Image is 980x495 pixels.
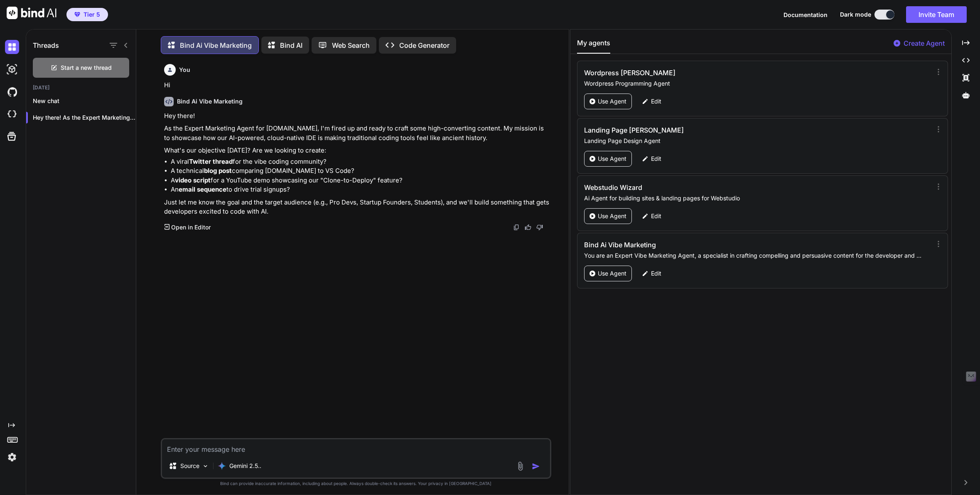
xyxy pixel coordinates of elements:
p: Bind can provide inaccurate information, including about people. Always double-check its answers.... [161,480,551,487]
span: Documentation [784,11,828,18]
img: githubDark [5,85,19,99]
img: like [525,224,531,231]
p: Create Agent [904,38,945,48]
p: Use Agent [598,155,626,163]
li: A viral for the vibe coding community? [171,157,550,167]
h3: Bind Ai Vibe Marketing [584,240,823,250]
p: As the Expert Marketing Agent for [DOMAIN_NAME], I'm fired up and ready to craft some high-conver... [164,124,550,143]
p: Ai Agent for building sites & landing pages for Webstudio [584,194,925,202]
span: Dark mode [840,10,871,19]
p: Edit [651,97,661,106]
p: Hey there! As the Expert Marketing Agent... [33,113,136,122]
p: Edit [651,155,661,163]
strong: email sequence [179,185,226,193]
strong: video script [175,176,211,184]
p: Edit [651,212,661,220]
h2: [DATE] [26,84,136,91]
img: Bind AI [7,7,56,19]
button: My agents [577,38,610,54]
h6: You [179,66,190,74]
img: icon [532,462,540,470]
p: Edit [651,269,661,278]
img: darkChat [5,40,19,54]
img: Gemini 2.5 Pro [218,462,226,470]
p: Hi [164,81,550,90]
p: Bind Ai Vibe Marketing [180,40,252,50]
h1: Threads [33,40,59,50]
p: You are an Expert Vibe Marketing Agent, a specialist in crafting compelling and persuasive conten... [584,251,925,260]
span: Tier 5 [84,10,100,19]
button: premiumTier 5 [66,8,108,21]
img: settings [5,450,19,464]
img: cloudideIcon [5,107,19,121]
h3: Wordpress [PERSON_NAME] [584,68,823,78]
span: Start a new thread [61,64,112,72]
p: New chat [33,97,136,105]
strong: blog post [204,167,232,175]
img: premium [74,12,80,17]
p: Code Generator [399,40,449,50]
h3: Webstudio Wizard [584,182,823,192]
p: What's our objective [DATE]? Are we looking to create: [164,146,550,155]
img: dislike [536,224,543,231]
p: Use Agent [598,269,626,278]
button: Documentation [784,10,828,19]
p: Landing Page Design Agent [584,137,925,145]
img: copy [513,224,520,231]
h6: Bind Ai Vibe Marketing [177,97,243,106]
button: Invite Team [906,6,967,23]
img: attachment [516,461,525,471]
h3: Landing Page [PERSON_NAME] [584,125,823,135]
li: An to drive trial signups? [171,185,550,195]
p: Web Search [332,40,370,50]
li: A for a YouTube demo showcasing our "Clone-to-Deploy" feature? [171,176,550,185]
img: darkAi-studio [5,62,19,76]
p: Use Agent [598,212,626,220]
strong: Twitter thread [189,158,233,165]
img: Pick Models [202,463,209,470]
p: Gemini 2.5.. [229,462,261,470]
p: Source [180,462,199,470]
p: Use Agent [598,97,626,106]
p: Open in Editor [171,223,211,231]
p: Just let me know the goal and the target audience (e.g., Pro Devs, Startup Founders, Students), a... [164,198,550,217]
p: Bind AI [280,40,302,50]
li: A technical comparing [DOMAIN_NAME] to VS Code? [171,166,550,176]
p: Hey there! [164,111,550,121]
p: Wordpress Programming Agent [584,79,925,88]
